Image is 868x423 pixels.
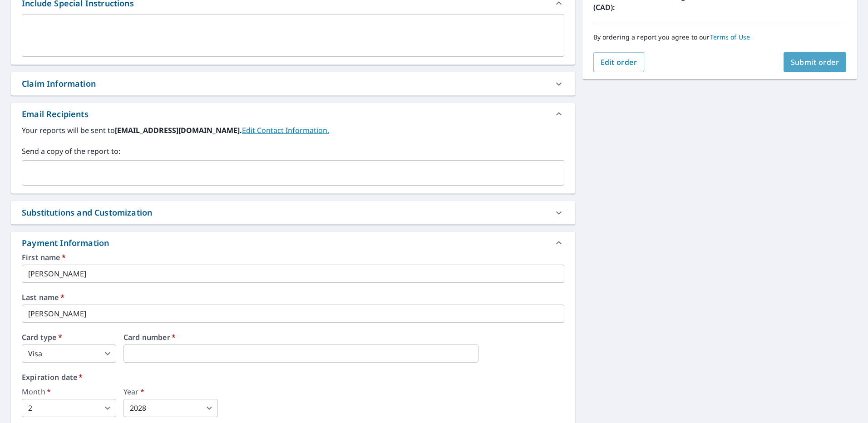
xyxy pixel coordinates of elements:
[593,52,645,72] button: Edit order
[115,125,242,135] b: [EMAIL_ADDRESS][DOMAIN_NAME].
[11,72,575,95] div: Claim Information
[22,344,116,363] div: Visa
[22,334,116,341] label: Card type
[22,146,564,157] label: Send a copy of the report to:
[710,33,750,41] a: Terms of Use
[22,125,564,136] label: Your reports will be sent to
[22,294,564,301] label: Last name
[123,334,564,341] label: Card number
[22,254,564,261] label: First name
[22,78,96,90] div: Claim Information
[22,237,113,249] div: Payment Information
[22,374,564,381] label: Expiration date
[22,388,116,395] label: Month
[601,57,637,67] span: Edit order
[22,399,116,417] div: 2
[123,388,218,395] label: Year
[784,52,847,72] button: Submit order
[22,108,89,120] div: Email Recipients
[22,207,152,219] div: Substitutions and Customization
[11,201,575,224] div: Substitutions and Customization
[11,103,575,125] div: Email Recipients
[791,57,839,67] span: Submit order
[11,232,575,254] div: Payment Information
[123,344,478,363] iframe: secure payment field
[593,33,846,41] p: By ordering a report you agree to our
[123,399,218,417] div: 2028
[242,125,329,135] a: EditContactInfo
